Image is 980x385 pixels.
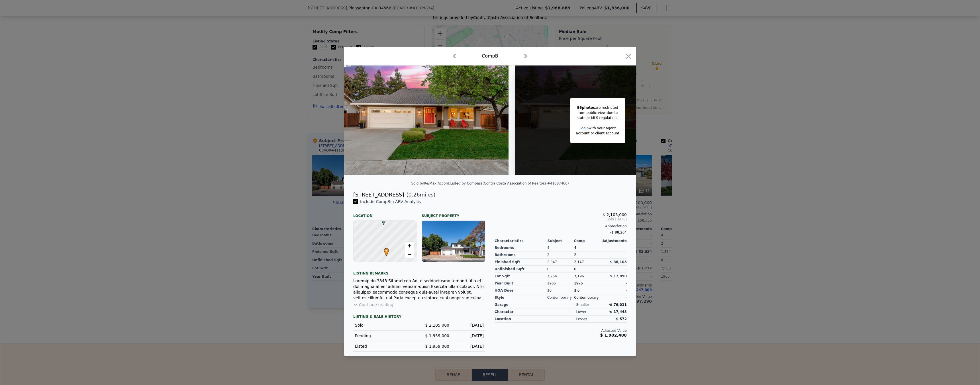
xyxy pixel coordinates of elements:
div: Listing remarks [353,267,485,276]
div: [DATE] [454,343,484,349]
div: 2 [547,251,574,259]
div: 0 [547,266,574,273]
div: 7,754 [547,273,574,280]
div: 2,047 [547,259,574,266]
div: Loremip do 3843 Sitametcon Ad, e seddoeiusmo tempori utla et dol magna al eni admini veniam-quisn... [353,278,485,301]
span: -$ 88,264 [610,230,627,234]
div: - lower [574,310,586,314]
div: - [601,287,627,294]
span: 0 [574,267,576,271]
div: 4 [547,244,574,251]
div: 1965 [547,280,574,287]
span: Sold [DATE] [495,217,627,222]
span: -$ 572 [614,317,627,321]
div: Pending [355,333,415,339]
span: $ 2,105,000 [603,212,627,217]
div: • [383,248,386,251]
span: with your agent [589,126,616,130]
div: Lot Sqft [495,273,547,280]
a: Zoom in [405,241,414,250]
span: • [383,246,390,255]
div: Listed [355,343,415,349]
div: Unfinished Sqft [495,266,547,273]
div: Listed by Compass (Contra Costa Association of Realtors #41087460) [450,181,569,185]
span: $ 17,890 [610,274,627,278]
span: 4 [574,246,576,250]
span: ( miles) [404,191,435,199]
div: Characteristics [495,239,548,243]
span: + [408,242,411,249]
div: Contemporary [574,294,600,301]
div: Location [353,209,417,218]
div: [DATE] [454,322,484,328]
div: - [601,280,627,287]
div: Finished Sqft [495,259,547,266]
div: Appreciation [495,224,627,228]
span: 56 photos [577,106,595,110]
div: - [601,266,627,273]
div: Style [495,294,547,301]
div: Year Built [495,280,547,287]
span: $ 2,105,000 [425,323,449,327]
div: HOA Dues [495,287,547,294]
span: 2,147 [574,260,584,264]
span: Include Comp B in ARV Analysis [358,199,423,204]
div: Comp B [482,53,498,60]
div: character [495,308,548,316]
div: [DATE] [454,333,484,339]
div: from public view due to [576,110,619,115]
div: Sold by Re/Max Accord . [411,181,450,185]
div: - lesser [574,317,587,321]
div: LISTING & SALE HISTORY [353,314,485,320]
div: [STREET_ADDRESS] [353,191,404,199]
a: Zoom out [405,250,414,259]
div: Subject [548,239,574,243]
div: - [601,294,627,301]
span: -$ 76,011 [609,303,627,307]
div: account or client account [576,131,619,136]
div: - smaller [574,302,589,307]
span: 0.26 [409,192,420,198]
div: Bathrooms [495,251,547,259]
div: Comp [574,239,600,243]
a: Login [579,126,589,130]
div: - [601,244,627,251]
div: Sold [355,322,415,328]
div: Contemporary [547,294,574,301]
span: -$ 17,448 [609,310,627,314]
div: Subject Property [422,209,485,218]
span: $ 1,959,000 [425,333,449,338]
span: $ 1,959,000 [425,344,449,349]
div: - [601,251,627,259]
div: state or MLS regulations [576,115,619,120]
div: 1976 [574,280,600,287]
div: garage [495,301,548,308]
span: 7,196 [574,274,584,278]
div: are restricted [576,105,619,110]
div: Bedrooms [495,244,547,251]
div: Adjustments [600,239,627,243]
span: − [408,251,411,258]
span: $ 0 [574,288,579,292]
button: Continue reading [353,302,393,308]
span: -$ 38,108 [609,260,627,264]
img: Property Img [344,65,509,175]
div: 2 [574,251,600,259]
span: $ 1,902,488 [600,333,627,337]
div: location [495,316,548,323]
div: $0 [547,287,574,294]
div: Adjusted Value [495,328,627,333]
